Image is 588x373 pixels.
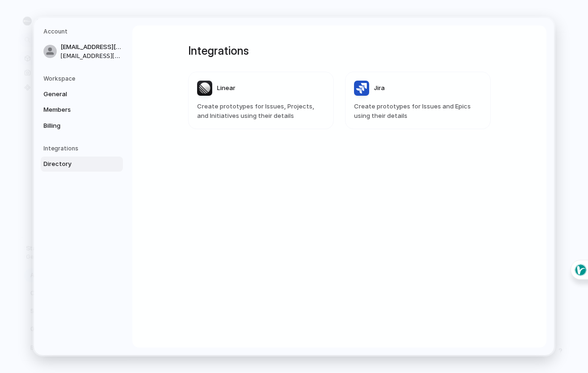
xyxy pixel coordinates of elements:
[41,87,123,102] a: General
[354,102,482,120] span: Create prototypes for Issues and Epics using their details
[197,102,325,120] span: Create prototypes for Issues, Projects, and Initiatives using their details
[41,157,123,172] a: Directory
[43,144,123,153] h5: Integrations
[61,52,121,60] span: [EMAIL_ADDRESS][DOMAIN_NAME]
[43,159,104,169] span: Directory
[41,102,123,117] a: Members
[41,118,123,133] a: Billing
[217,83,235,93] span: Linear
[43,121,104,131] span: Billing
[61,42,121,52] span: [EMAIL_ADDRESS][DOMAIN_NAME]
[41,40,123,63] a: [EMAIL_ADDRESS][DOMAIN_NAME][EMAIL_ADDRESS][DOMAIN_NAME]
[188,42,491,59] h1: Integrations
[374,83,385,93] span: Jira
[43,90,104,99] span: General
[43,105,104,115] span: Members
[43,27,123,36] h5: Account
[43,75,123,83] h5: Workspace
